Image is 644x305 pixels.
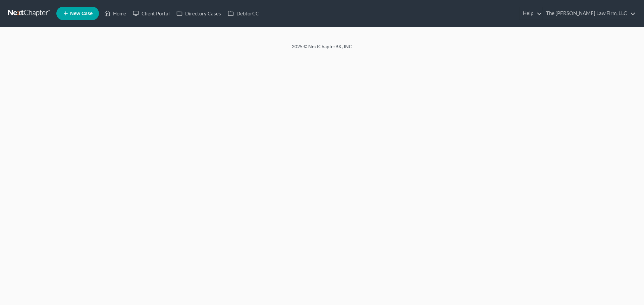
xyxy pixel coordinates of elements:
a: The [PERSON_NAME] Law Firm, LLC [543,7,636,19]
a: Directory Cases [173,7,224,19]
div: 2025 © NextChapterBK, INC [131,43,513,55]
a: Client Portal [129,7,173,19]
a: Home [101,7,129,19]
a: DebtorCC [224,7,262,19]
new-legal-case-button: New Case [56,7,99,20]
a: Help [520,7,542,19]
